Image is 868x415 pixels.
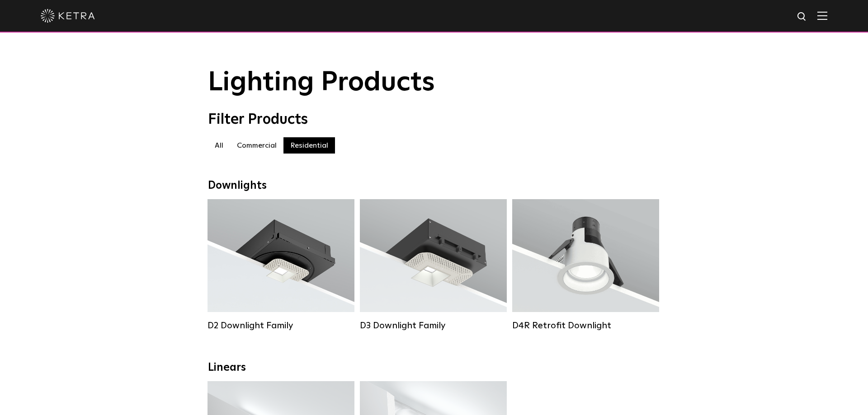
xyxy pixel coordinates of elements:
[208,111,660,128] div: Filter Products
[797,11,808,23] img: search icon
[360,320,507,331] div: D3 Downlight Family
[817,11,827,20] img: Hamburger%20Nav.svg
[208,179,660,192] div: Downlights
[283,137,335,154] label: Residential
[512,199,659,331] a: D4R Retrofit Downlight Lumen Output:800Colors:White / BlackBeam Angles:15° / 25° / 40° / 60°Watta...
[208,320,354,331] div: D2 Downlight Family
[512,320,659,331] div: D4R Retrofit Downlight
[41,9,95,23] img: ketra-logo-2019-white
[208,199,354,331] a: D2 Downlight Family Lumen Output:1200Colors:White / Black / Gloss Black / Silver / Bronze / Silve...
[230,137,283,154] label: Commercial
[208,69,435,96] span: Lighting Products
[208,137,230,154] label: All
[208,361,660,374] div: Linears
[360,199,507,331] a: D3 Downlight Family Lumen Output:700 / 900 / 1100Colors:White / Black / Silver / Bronze / Paintab...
